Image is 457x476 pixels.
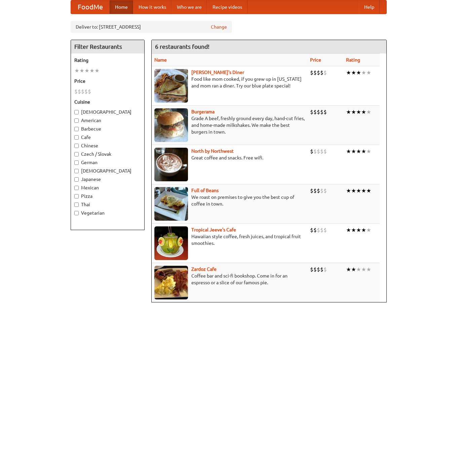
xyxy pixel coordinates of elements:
[346,266,351,273] li: ★
[351,108,356,116] li: ★
[361,187,366,194] li: ★
[211,24,227,30] a: Change
[74,144,79,148] input: Chinese
[323,69,327,76] li: $
[154,154,305,161] p: Great coffee and snacks. Free wifi.
[154,187,188,221] img: beans.jpg
[71,0,110,14] a: FoodMe
[323,187,327,194] li: $
[74,127,79,131] input: Barbecue
[310,187,313,194] li: $
[320,226,323,234] li: $
[317,69,320,76] li: $
[74,159,141,166] label: German
[154,226,188,260] img: jeeves.jpg
[359,0,380,14] a: Help
[74,160,79,165] input: German
[356,148,361,155] li: ★
[191,148,234,154] b: North by Northwest
[351,148,356,155] li: ★
[74,142,141,149] label: Chinese
[317,108,320,116] li: $
[361,69,366,76] li: ★
[310,57,321,63] a: Price
[366,69,371,76] li: ★
[310,148,313,155] li: $
[351,266,356,273] li: ★
[191,227,236,232] a: Tropical Jeeve's Cafe
[366,108,371,116] li: ★
[71,21,232,33] div: Deliver to: [STREET_ADDRESS]
[346,187,351,194] li: ★
[71,40,144,53] h4: Filter Restaurants
[323,266,327,273] li: $
[310,69,313,76] li: $
[74,194,79,198] input: Pizza
[84,67,89,74] li: ★
[74,176,141,183] label: Japanese
[74,88,78,95] li: $
[110,0,133,14] a: Home
[191,188,219,193] a: Full of Beans
[74,211,79,215] input: Vegetarian
[74,67,79,74] li: ★
[366,226,371,234] li: ★
[313,187,317,194] li: $
[74,186,79,190] input: Mexican
[310,266,313,273] li: $
[207,0,247,14] a: Recipe videos
[191,70,244,75] a: [PERSON_NAME]'s Diner
[154,76,305,89] p: Food like mom cooked, if you grew up in [US_STATE] and mom ran a diner. Try our blue plate special!
[74,193,141,199] label: Pizza
[191,109,215,114] a: Burgerama
[154,115,305,135] p: Grade A beef, freshly ground every day, hand-cut fries, and home-made milkshakes. We make the bes...
[366,187,371,194] li: ★
[74,184,141,191] label: Mexican
[313,266,317,273] li: $
[74,168,141,174] label: [DEMOGRAPHIC_DATA]
[154,57,167,63] a: Name
[154,194,305,207] p: We roast on premises to give you the best cup of coffee in town.
[351,187,356,194] li: ★
[317,148,320,155] li: $
[154,108,188,142] img: burgerama.jpg
[346,57,360,63] a: Rating
[323,226,327,234] li: $
[346,148,351,155] li: ★
[154,266,188,299] img: zardoz.jpg
[74,125,141,132] label: Barbecue
[74,177,79,182] input: Japanese
[74,201,141,208] label: Thai
[361,266,366,273] li: ★
[313,69,317,76] li: $
[74,152,79,156] input: Czech / Slovak
[356,226,361,234] li: ★
[317,226,320,234] li: $
[74,118,79,123] input: American
[74,203,79,207] input: Thai
[320,148,323,155] li: $
[310,108,313,116] li: $
[81,88,84,95] li: $
[88,88,91,95] li: $
[346,108,351,116] li: ★
[78,88,81,95] li: $
[320,266,323,273] li: $
[154,148,188,181] img: north.jpg
[172,0,207,14] a: Who we are
[74,151,141,157] label: Czech / Slovak
[74,210,141,216] label: Vegetarian
[361,148,366,155] li: ★
[323,108,327,116] li: $
[84,88,88,95] li: $
[74,110,79,114] input: [DEMOGRAPHIC_DATA]
[346,226,351,234] li: ★
[313,108,317,116] li: $
[351,226,356,234] li: ★
[310,226,313,234] li: $
[74,78,141,84] h5: Price
[79,67,84,74] li: ★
